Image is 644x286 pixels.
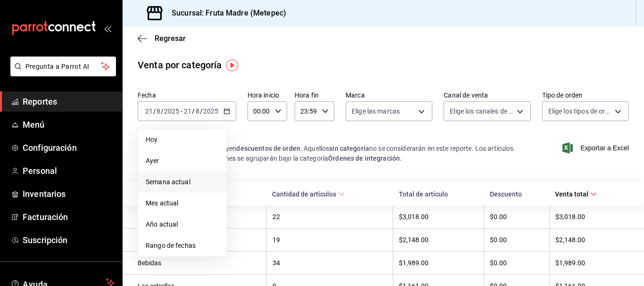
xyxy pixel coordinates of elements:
[399,259,478,267] div: $1,989.00
[555,259,629,267] div: $1,989.00
[23,95,115,108] span: Reportes
[164,107,180,115] input: ----
[23,141,115,154] span: Configuración
[156,107,161,115] input: --
[328,155,402,162] strong: Órdenes de integración.
[490,213,544,221] div: $0.00
[295,92,334,98] label: Hora fin
[155,34,186,43] span: Regresar
[181,107,182,115] span: -
[183,107,192,115] input: --
[272,213,387,221] div: 22
[490,236,544,244] div: $0.00
[7,68,116,78] a: Pregunta a Parrot AI
[23,211,115,223] span: Facturación
[23,164,115,177] span: Personal
[203,107,219,115] input: ----
[192,107,195,115] span: /
[138,144,528,163] div: Los artículos listados no incluyen . Aquellos no se considerarán en este reporte. Los artículos v...
[542,92,629,98] label: Tipo de orden
[548,106,611,116] span: Elige los tipos de orden
[146,220,219,229] span: Año actual
[272,259,387,267] div: 34
[138,92,236,98] label: Fecha
[138,132,528,144] p: Nota
[555,190,597,198] span: Venta total
[23,118,115,131] span: Menú
[146,177,219,187] span: Semana actual
[393,182,484,205] th: Total de artículo
[444,92,530,98] label: Canal de venta
[138,259,261,267] div: Bebidas
[146,135,219,145] span: Hoy
[164,8,286,19] h3: Sucursal: Fruta Madre (Metepec)
[399,236,478,244] div: $2,148.00
[138,58,222,72] div: Venta por categoría
[346,92,432,98] label: Marca
[146,198,219,208] span: Mes actual
[23,234,115,246] span: Suscripción
[10,57,116,76] button: Pregunta a Parrot AI
[272,190,345,198] span: Cantidad de artículos
[200,107,203,115] span: /
[484,182,550,205] th: Descuento
[399,213,478,221] div: $3,018.00
[23,188,115,200] span: Inventarios
[329,145,369,152] strong: sin categoría
[450,106,513,116] span: Elige los canales de venta
[138,34,186,43] button: Regresar
[104,25,111,32] button: open_drawer_menu
[145,107,153,115] input: --
[236,145,300,152] strong: descuentos de orden
[272,236,387,244] div: 19
[555,213,629,221] div: $3,018.00
[146,241,219,251] span: Rango de fechas
[555,236,629,244] div: $2,148.00
[564,142,629,154] button: Exportar a Excel
[161,107,164,115] span: /
[352,106,400,116] span: Elige las marcas
[490,259,544,267] div: $0.00
[195,107,200,115] input: --
[146,156,219,166] span: Ayer
[153,107,156,115] span: /
[25,62,101,72] span: Pregunta a Parrot AI
[248,92,287,98] label: Hora inicio
[226,59,238,71] img: Tooltip marker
